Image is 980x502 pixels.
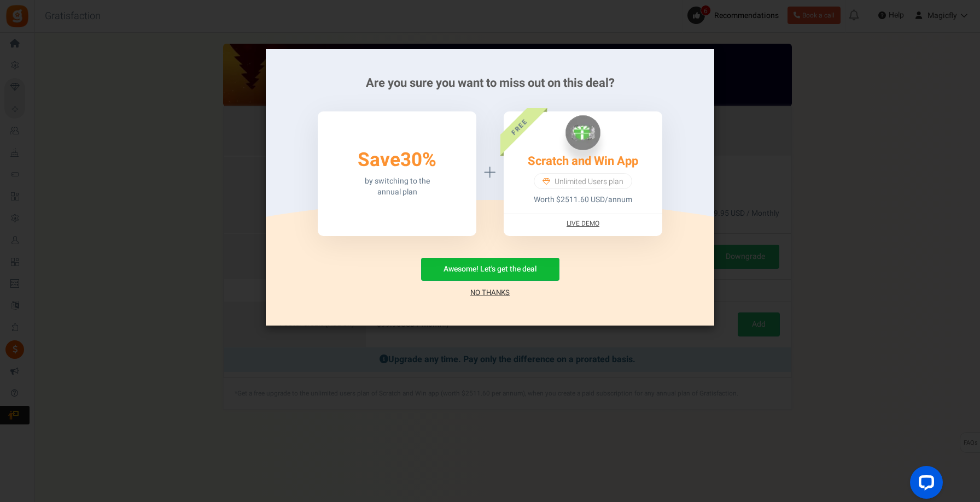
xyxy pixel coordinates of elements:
[470,287,510,298] a: No Thanks
[528,152,638,170] a: Scratch and Win App
[365,176,430,198] p: by switching to the annual plan
[358,150,436,171] h3: Save
[282,76,698,90] h2: Are you sure you want to miss out on this deal?
[555,176,623,187] span: Unlimited Users plan
[567,219,599,228] a: Live Demo
[565,115,600,150] img: Scratch and Win
[400,146,436,174] span: 30%
[485,92,553,161] div: FREE
[421,258,559,281] button: Awesome! Let's get the deal
[534,194,632,205] p: Worth $2511.60 USD/annum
